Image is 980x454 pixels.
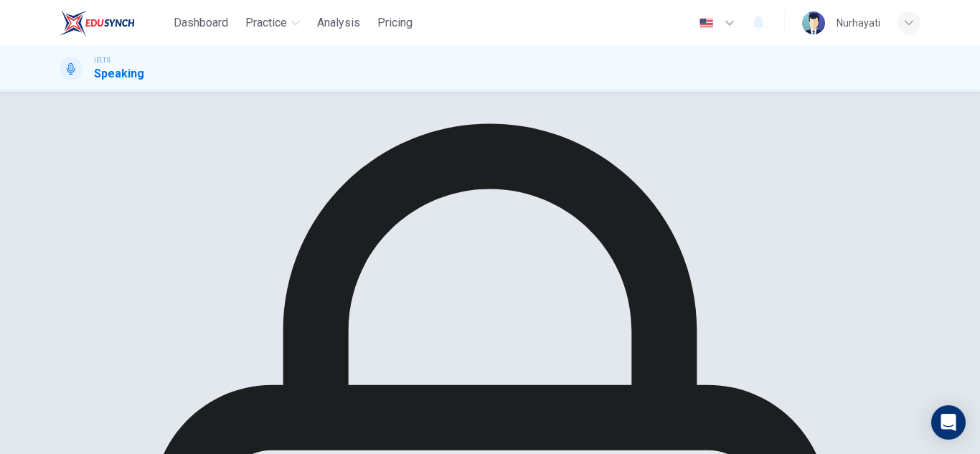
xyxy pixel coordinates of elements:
[311,10,366,36] button: Analysis
[94,65,144,82] h1: Speaking
[60,9,135,37] img: EduSynch logo
[60,9,168,37] a: EduSynch logo
[240,10,306,36] button: Practice
[697,18,715,29] img: en
[802,11,825,34] img: Profile picture
[377,14,413,32] span: Pricing
[94,55,110,65] span: IELTS
[168,10,234,36] button: Dashboard
[174,14,228,32] span: Dashboard
[245,14,287,32] span: Practice
[837,14,880,32] div: Nurhayati
[372,10,418,36] button: Pricing
[317,14,360,32] span: Analysis
[931,405,966,440] div: Open Intercom Messenger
